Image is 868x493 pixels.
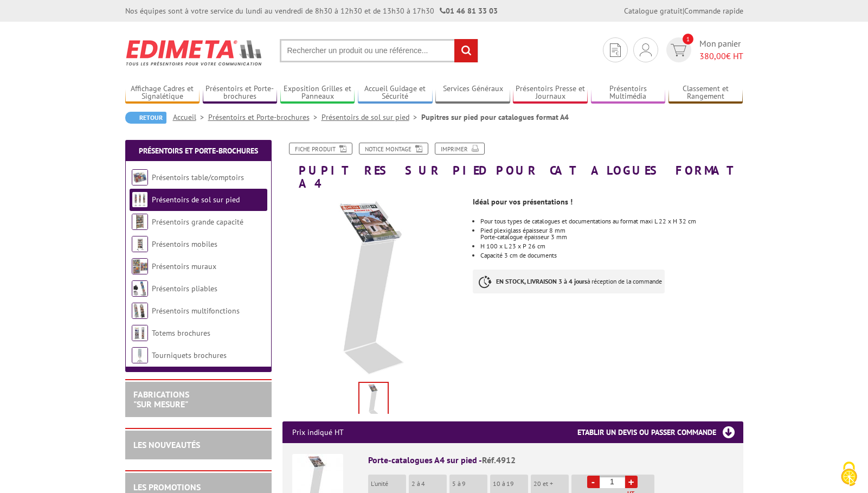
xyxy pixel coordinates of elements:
[280,84,355,102] a: Exposition Grilles et Panneaux
[203,84,278,102] a: Présentoirs et Porte-brochures
[274,143,751,190] h1: Pupitres sur pied pour catalogues format A4
[132,214,148,230] img: Présentoirs grande capacité
[132,191,148,208] img: Présentoirs de sol sur pied
[625,476,638,488] a: +
[280,39,478,62] input: Rechercher un produit ou une référence...
[473,196,725,207] td: Idéal pour vos présentations !
[132,347,148,363] img: Tourniquets brochures
[699,50,743,62] span: € HT
[440,6,498,16] strong: 01 46 81 33 03
[152,239,217,249] a: Présentoirs mobiles
[132,258,148,274] img: Présentoirs muraux
[699,37,743,62] span: Mon panier
[132,236,148,252] img: Présentoirs mobiles
[624,5,743,16] div: |
[684,6,743,16] a: Commande rapide
[830,456,868,493] button: Cookies (fenêtre modale)
[454,39,478,62] input: rechercher
[132,325,148,341] img: Totems brochures
[591,84,666,102] a: Présentoirs Multimédia
[412,480,447,488] p: 2 à 4
[133,389,189,409] a: FABRICATIONS"Sur Mesure"
[282,195,465,378] img: presentoirs_de_sol_4912_1.jpg
[125,112,166,124] a: Retour
[371,480,406,488] p: L'unité
[152,217,243,227] a: Présentoirs grande capacité
[452,480,487,488] p: 5 à 9
[152,284,217,293] a: Présentoirs pliables
[359,383,388,417] img: presentoirs_de_sol_4912_1.jpg
[699,50,726,61] span: 380,00
[322,112,421,122] a: Présentoirs de sol sur pied
[173,112,208,122] a: Accueil
[480,218,743,225] li: Pour tous types de catalogues et documentations au format maxi L 22 x H 32 cm
[683,34,693,44] span: 1
[292,421,344,443] p: Prix indiqué HT
[152,172,244,182] a: Présentoirs table/comptoirs
[152,195,240,204] a: Présentoirs de sol sur pied
[668,84,743,102] a: Classement et Rangement
[289,143,352,155] a: Fiche produit
[587,476,600,488] a: -
[496,277,587,285] strong: EN STOCK, LIVRAISON 3 à 4 jours
[610,43,621,57] img: devis rapide
[480,227,743,240] li: Pied plexiglass épaisseur 8 mm Porte-catalogue épaisseur 3 mm
[671,44,686,56] img: devis rapide
[435,84,510,102] a: Services Généraux
[133,439,200,450] a: LES NOUVEAUTÉS
[640,43,652,56] img: devis rapide
[139,146,258,156] a: Présentoirs et Porte-brochures
[125,5,498,16] div: Nos équipes sont à votre service du lundi au vendredi de 8h30 à 12h30 et de 13h30 à 17h30
[482,454,516,465] span: Réf.4912
[208,112,322,122] a: Présentoirs et Porte-brochures
[125,84,200,102] a: Affichage Cadres et Signalétique
[132,280,148,297] img: Présentoirs pliables
[533,480,569,488] p: 20 et +
[152,261,216,271] a: Présentoirs muraux
[473,270,665,293] p: à réception de la commande
[132,169,148,185] img: Présentoirs table/comptoirs
[835,460,863,488] img: Cookies (fenêtre modale)
[368,454,734,466] div: Porte-catalogues A4 sur pied -
[624,6,683,16] a: Catalogue gratuit
[513,84,588,102] a: Présentoirs Presse et Journaux
[421,112,569,123] li: Pupitres sur pied pour catalogues format A4
[358,84,433,102] a: Accueil Guidage et Sécurité
[480,252,743,259] li: Capacité 3 cm de documents
[152,328,210,338] a: Totems brochures
[493,480,528,488] p: 10 à 19
[664,37,743,62] a: devis rapide 1 Mon panier 380,00€ HT
[133,482,201,492] a: LES PROMOTIONS
[152,306,240,316] a: Présentoirs multifonctions
[480,243,743,249] li: H 100 x L 23 x P 26 cm
[132,303,148,319] img: Présentoirs multifonctions
[435,143,485,155] a: Imprimer
[577,421,743,443] h3: Etablir un devis ou passer commande
[359,143,428,155] a: Notice Montage
[152,350,227,360] a: Tourniquets brochures
[125,33,263,73] img: Edimeta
